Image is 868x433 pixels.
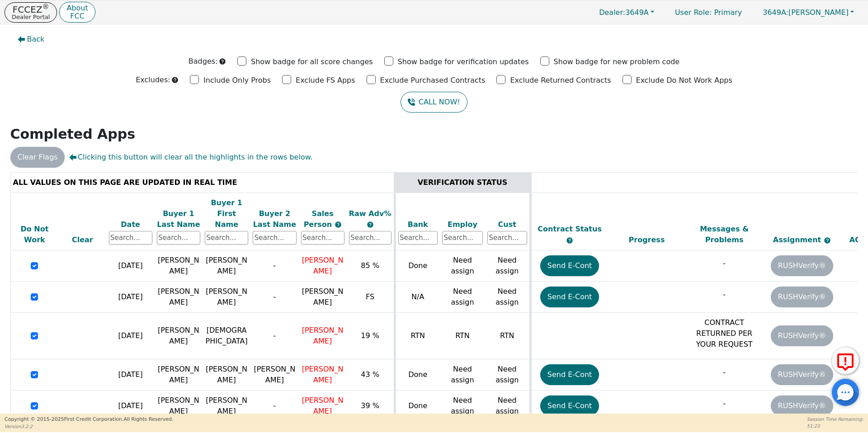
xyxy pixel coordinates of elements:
[203,359,250,391] td: [PERSON_NAME]
[301,231,344,245] input: Search...
[666,4,751,21] p: Primary
[540,255,599,276] button: Send E-Cont
[203,250,250,282] td: [PERSON_NAME]
[554,56,680,67] p: Show badge for new problem code
[440,282,485,313] td: Need assign
[395,391,440,422] td: Done
[688,317,761,350] p: CONTRACT RETURNED PER YOUR REQUEST
[540,395,599,416] button: Send E-Cont
[807,423,863,429] p: 51:23
[773,235,824,244] span: Assignment
[302,256,344,275] span: [PERSON_NAME]
[107,282,155,313] td: [DATE]
[442,231,483,245] input: Search...
[540,287,599,307] button: Send E-Cont
[380,75,486,86] p: Exclude Purchased Contracts
[361,370,379,379] span: 43 %
[250,250,298,282] td: -
[807,416,863,423] p: Session Time Remaining:
[107,391,155,422] td: [DATE]
[485,359,530,391] td: Need assign
[155,250,203,282] td: [PERSON_NAME]
[395,359,440,391] td: Done
[27,34,45,45] span: Back
[395,250,440,282] td: Done
[401,92,467,113] button: CALL NOW!
[5,2,57,23] a: FCCEZ®Dealer Portal
[398,231,438,245] input: Search...
[599,8,649,17] span: 3649A
[510,75,611,86] p: Exclude Returned Contracts
[485,313,530,359] td: RTN
[753,5,863,19] button: 3649A:[PERSON_NAME]
[109,231,152,245] input: Search...
[155,359,203,391] td: [PERSON_NAME]
[155,282,203,313] td: [PERSON_NAME]
[349,209,392,218] span: Raw Adv%
[302,396,344,415] span: [PERSON_NAME]
[763,8,788,17] span: 3649A:
[157,208,200,230] div: Buyer 1 Last Name
[361,331,379,340] span: 19 %
[398,177,527,188] div: VERIFICATION STATUS
[398,56,529,67] p: Show badge for verification updates
[250,313,298,359] td: -
[189,56,218,67] p: Badges:
[10,126,136,142] strong: Completed Apps
[123,416,173,422] span: All Rights Reserved.
[203,75,271,86] p: Include Only Probs
[66,5,88,12] p: About
[205,198,248,230] div: Buyer 1 First Name
[590,5,664,19] button: Dealer:3649A
[361,261,379,270] span: 85 %
[302,326,344,345] span: [PERSON_NAME]
[636,75,732,86] p: Exclude Do Not Work Apps
[107,313,155,359] td: [DATE]
[107,250,155,282] td: [DATE]
[361,401,379,410] span: 39 %
[253,231,296,245] input: Search...
[203,313,250,359] td: [DEMOGRAPHIC_DATA]
[155,391,203,422] td: [PERSON_NAME]
[203,391,250,422] td: [PERSON_NAME]
[485,250,530,282] td: Need assign
[155,313,203,359] td: [PERSON_NAME]
[250,282,298,313] td: -
[688,398,761,409] p: -
[487,231,527,245] input: Search...
[349,231,392,245] input: Search...
[666,4,751,21] a: User Role: Primary
[688,289,761,300] p: -
[440,359,485,391] td: Need assign
[109,219,152,230] div: Date
[395,282,440,313] td: N/A
[12,5,50,14] p: FCCEZ
[440,391,485,422] td: Need assign
[485,391,530,422] td: Need assign
[487,219,527,230] div: Cust
[251,56,373,67] p: Show badge for all score changes
[42,3,49,11] sup: ®
[440,313,485,359] td: RTN
[203,282,250,313] td: [PERSON_NAME]
[5,416,173,424] p: Copyright © 2015- 2025 First Credit Corporation.
[395,313,440,359] td: RTN
[763,8,849,17] span: [PERSON_NAME]
[66,13,88,20] p: FCC
[13,224,57,245] div: Do Not Work
[205,231,248,245] input: Search...
[136,75,170,85] p: Excludes:
[442,219,483,230] div: Employ
[69,152,312,163] span: Clicking this button will clear all the highlights in the rows below.
[61,235,104,245] div: Clear
[253,208,296,230] div: Buyer 2 Last Name
[10,29,52,50] button: Back
[538,225,602,233] span: Contract Status
[304,209,335,229] span: Sales Person
[302,287,344,306] span: [PERSON_NAME]
[107,359,155,391] td: [DATE]
[688,224,761,245] div: Messages & Problems
[540,364,599,385] button: Send E-Cont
